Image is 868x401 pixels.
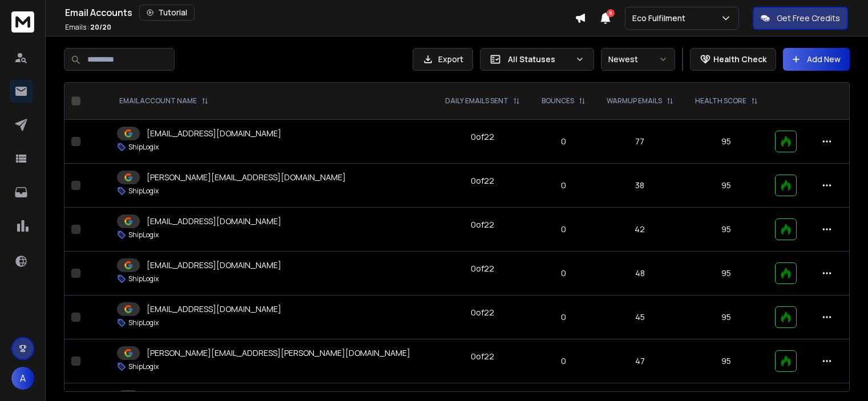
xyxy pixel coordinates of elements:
button: Newest [601,48,675,71]
button: Tutorial [139,5,195,21]
button: Export [413,48,473,71]
div: 0 of 22 [471,307,494,318]
div: 0 of 22 [471,219,494,230]
td: 95 [684,164,769,208]
p: 0 [538,224,588,235]
div: 0 of 22 [471,351,494,362]
td: 38 [596,164,684,208]
p: ShipLogix [128,318,159,327]
p: BOUNCES [542,96,574,106]
td: 42 [596,208,684,252]
p: [EMAIL_ADDRESS][DOMAIN_NAME] [147,303,281,315]
p: HEALTH SCORE [695,96,746,106]
div: 0 of 22 [471,263,494,274]
p: DAILY EMAILS SENT [445,96,508,106]
p: 0 [538,355,588,367]
div: 0 of 22 [471,175,494,187]
p: ShipLogix [128,230,159,240]
button: A [11,367,34,390]
button: Add New [783,48,850,71]
span: 9 [607,9,615,17]
td: 95 [684,208,769,252]
p: ShipLogix [128,362,159,371]
p: All Statuses [508,54,571,65]
p: Eco Fulfilment [632,13,690,24]
td: 95 [684,120,769,164]
button: Get Free Credits [753,7,848,30]
td: 95 [684,339,769,383]
p: [EMAIL_ADDRESS][DOMAIN_NAME] [147,216,281,227]
p: Health Check [713,54,766,65]
p: [EMAIL_ADDRESS][DOMAIN_NAME] [147,128,281,139]
td: 77 [596,120,684,164]
div: Email Accounts [65,5,575,21]
button: Health Check [690,48,776,71]
td: 45 [596,295,684,339]
p: ShipLogix [128,187,159,196]
td: 48 [596,252,684,295]
div: 0 of 22 [471,131,494,143]
p: Get Free Credits [777,13,840,24]
p: 0 [538,180,588,191]
span: 20 / 20 [90,22,111,32]
p: Emails : [65,23,111,32]
td: 95 [684,252,769,295]
td: 95 [684,295,769,339]
p: WARMUP EMAILS [607,96,662,106]
p: ShipLogix [128,274,159,283]
p: 0 [538,136,588,147]
p: 0 [538,268,588,279]
p: 0 [538,311,588,323]
div: EMAIL ACCOUNT NAME [119,96,208,106]
p: ShipLogix [128,143,159,152]
p: [EMAIL_ADDRESS][DOMAIN_NAME] [147,260,281,271]
td: 47 [596,339,684,383]
p: [PERSON_NAME][EMAIL_ADDRESS][DOMAIN_NAME] [147,172,346,183]
p: [PERSON_NAME][EMAIL_ADDRESS][PERSON_NAME][DOMAIN_NAME] [147,347,410,359]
